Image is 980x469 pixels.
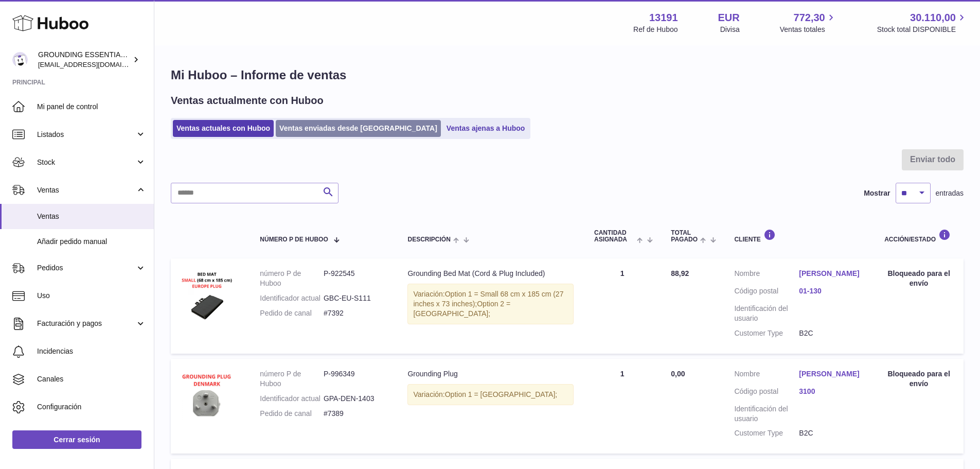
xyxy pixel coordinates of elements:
[884,269,953,288] div: Bloqueado para el envío
[181,269,233,320] img: 131911721136057.png
[37,130,135,140] span: Listados
[794,11,825,25] span: 772,30
[260,293,324,303] dt: Identificador actual
[413,290,563,308] span: Option 1 = Small 68 cm x 185 cm (27 inches x 73 inches);
[37,402,146,412] span: Configuración
[37,102,146,112] span: Mi panel de control
[734,304,799,323] dt: Identificación del usuario
[718,11,740,25] strong: EUR
[780,25,837,34] span: Ventas totales
[324,394,387,404] dd: GPA-DEN-1403
[594,230,634,243] span: Cantidad ASIGNADA
[584,258,661,353] td: 1
[443,120,529,137] a: Ventas ajenas a Huboo
[260,308,324,318] dt: Pedido de canal
[799,269,864,279] a: [PERSON_NAME]
[734,286,799,299] dt: Código postal
[734,328,799,338] dt: Customer Type
[38,50,131,70] div: GROUNDING ESSENTIALS INTERNATIONAL SLU
[37,237,146,247] span: Añadir pedido manual
[37,212,146,221] span: Ventas
[407,284,574,324] div: Variación:
[324,269,387,288] dd: P-922545
[649,11,678,25] strong: 13191
[37,346,146,356] span: Incidencias
[884,369,953,389] div: Bloqueado para el envío
[38,60,151,68] span: [EMAIL_ADDRESS][DOMAIN_NAME]
[260,236,328,243] span: número P de Huboo
[37,291,146,301] span: Uso
[936,188,964,198] span: entradas
[799,428,864,438] dd: B2C
[12,430,141,449] a: Cerrar sesión
[734,229,864,243] div: Cliente
[407,269,574,279] div: Grounding Bed Mat (Cord & Plug Included)
[799,328,864,338] dd: B2C
[877,25,968,34] span: Stock total DISPONIBLE
[37,319,135,328] span: Facturación y pagos
[324,293,387,303] dd: GBC-EU-S111
[407,384,574,405] div: Variación:
[799,387,864,396] a: 3100
[324,308,387,318] dd: #7392
[181,369,233,421] img: 131911721217248.jpg
[324,369,387,389] dd: P-996349
[37,158,135,167] span: Stock
[584,359,661,454] td: 1
[864,188,890,198] label: Mostrar
[12,52,28,67] img: internalAdmin-13191@internal.huboo.com
[37,185,135,195] span: Ventas
[671,269,689,277] span: 88,92
[260,269,324,288] dt: número P de Huboo
[734,387,799,399] dt: Código postal
[780,11,837,34] a: 772,30 Ventas totales
[910,11,956,25] span: 30.110,00
[171,94,324,108] h2: Ventas actualmente con Huboo
[173,120,274,137] a: Ventas actuales con Huboo
[734,269,799,281] dt: Nombre
[171,67,964,83] h1: Mi Huboo – Informe de ventas
[799,369,864,379] a: [PERSON_NAME]
[633,25,678,34] div: Ref de Huboo
[671,370,685,378] span: 0,00
[734,369,799,381] dt: Nombre
[734,404,799,424] dt: Identificación del usuario
[37,263,135,273] span: Pedidos
[877,11,968,34] a: 30.110,00 Stock total DISPONIBLE
[407,236,450,243] span: Descripción
[260,369,324,389] dt: número P de Huboo
[260,409,324,419] dt: Pedido de canal
[734,428,799,438] dt: Customer Type
[37,374,146,384] span: Canales
[884,229,953,243] div: Acción/Estado
[407,369,574,379] div: Grounding Plug
[671,230,698,243] span: Total pagado
[445,390,558,398] span: Option 1 = [GEOGRAPHIC_DATA];
[720,25,740,34] div: Divisa
[324,409,387,419] dd: #7389
[276,120,441,137] a: Ventas enviadas desde [GEOGRAPHIC_DATA]
[260,394,324,404] dt: Identificador actual
[799,286,864,296] a: 01-130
